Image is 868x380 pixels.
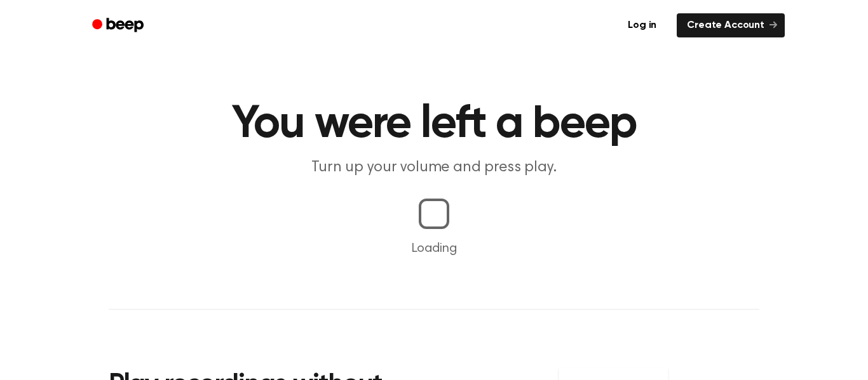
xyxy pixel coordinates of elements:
[615,11,669,40] a: Log in
[109,102,759,147] h1: You were left a beep
[677,13,785,37] a: Create Account
[15,239,853,258] p: Loading
[190,157,678,178] p: Turn up your volume and press play.
[83,13,155,38] a: Beep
